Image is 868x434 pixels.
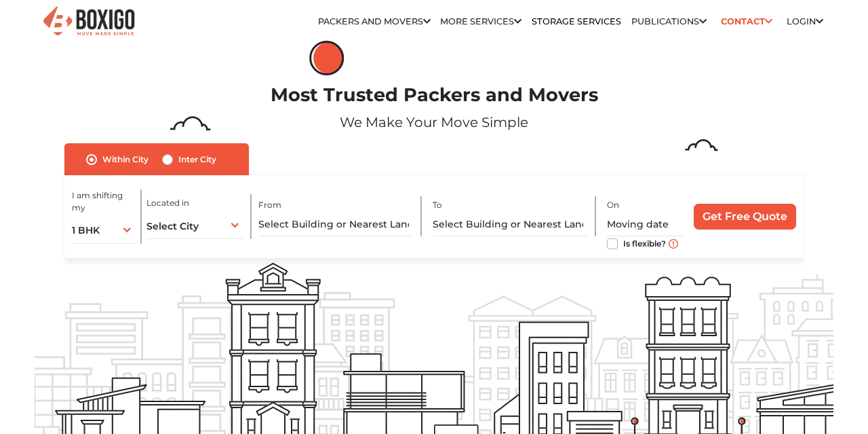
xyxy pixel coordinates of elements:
label: Within City [102,151,149,168]
span: 1 BHK [72,224,100,236]
input: Moving date [607,213,684,236]
input: Select Building or Nearest Landmark [258,213,412,236]
label: On [607,199,619,211]
a: Storage Services [532,16,621,26]
label: From [258,199,281,211]
label: Inter City [178,151,216,168]
span: Select City [146,220,199,232]
label: Located in [146,197,189,209]
img: Boxigo [41,5,136,38]
a: Packers and Movers [318,16,431,26]
input: Get Free Quote [694,204,796,230]
label: Is flexible? [623,236,666,250]
a: More services [440,16,521,26]
a: Login [787,16,823,26]
label: I am shifting my [72,189,137,214]
p: We Make Your Move Simple [35,112,833,132]
input: Select Building or Nearest Landmark [433,213,587,236]
h1: Most Trusted Packers and Movers [35,84,833,107]
img: move_date_info [669,239,678,249]
a: Publications [631,16,707,26]
label: To [433,199,442,211]
a: Contact [717,11,777,32]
